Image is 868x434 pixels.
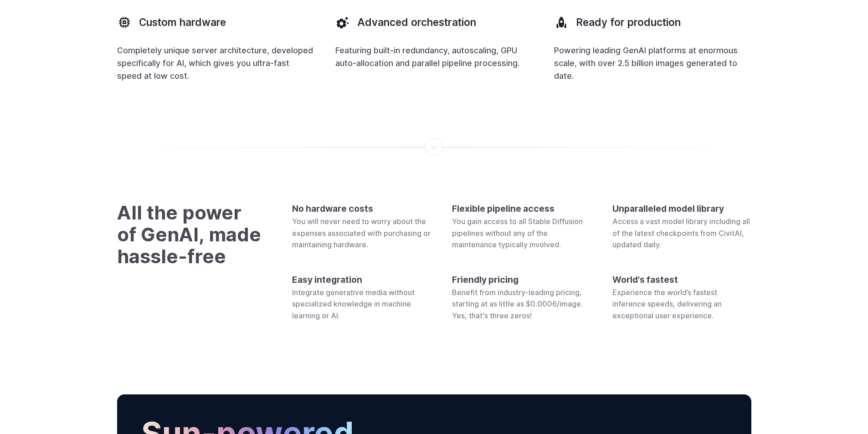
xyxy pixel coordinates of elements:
h3: Advanced orchestration [357,15,476,30]
h4: Flexible pipeline access [452,202,591,216]
span: Access a vast model library including all of the latest checkpoints from CivitAI, updated daily. [612,217,750,249]
h4: Friendly pricing [452,273,591,287]
p: Completely unique server architecture, developed specifically for AI, which gives you ultra-fast ... [117,44,314,82]
h4: Unparalleled model library [612,202,751,216]
h4: Easy integration [292,273,431,287]
h4: No hardware costs [292,202,431,216]
p: Featuring built-in redundancy, autoscaling, GPU auto-allocation and parallel pipeline processing. [335,44,532,70]
span: You gain access to all Stable Diffusion pipelines without any of the maintenance typically involved. [452,217,583,249]
h3: Custom hardware [139,15,226,30]
h3: All the power of GenAI, made hassle-free [117,202,263,322]
h4: World's fastest [612,273,751,287]
span: You will never need to worry about the expenses associated with purchasing or maintaining hardware. [292,217,431,249]
p: Powering leading GenAI platforms at enormous scale, with over 2.5 billion images generated to date. [554,44,751,82]
h3: Ready for production [576,15,681,30]
span: Benefit from industry-leading pricing, starting at as little as $0.0006/image. Yes, that's three ... [452,288,583,320]
span: Experience the world’s fastest inference speeds, delivering an exceptional user experience. [612,288,722,320]
span: Integrate generative media without specialized knowledge in machine learning or AI. [292,288,415,320]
